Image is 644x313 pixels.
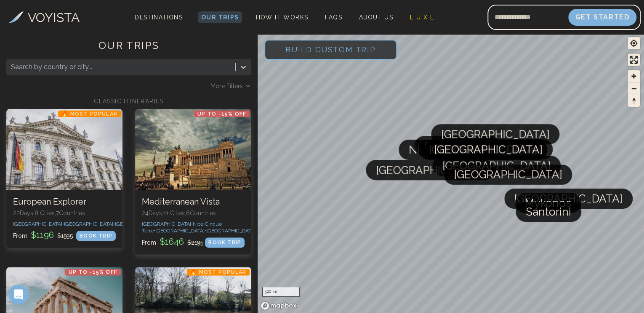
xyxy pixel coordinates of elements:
h2: CLASSIC ITINERARIES [6,97,251,105]
iframe: Intercom live chat [8,284,29,305]
span: $ 2195 [187,239,203,246]
span: $ 1196 [29,230,56,240]
p: 🔥 Most Popular [187,269,250,275]
span: Nice • [193,221,205,227]
span: Our Trips [201,14,239,21]
p: From [13,229,73,241]
span: Santorini [526,202,571,222]
span: [GEOGRAPHIC_DATA] • [142,221,193,227]
span: Destinations [131,11,186,35]
span: [GEOGRAPHIC_DATA] [514,189,623,209]
a: About Us [356,11,397,23]
button: Reset bearing to north [628,94,640,107]
button: Build Custom Trip [264,40,397,60]
a: Mapbox homepage [260,301,297,310]
button: Find my location [628,37,640,49]
span: [GEOGRAPHIC_DATA] [434,139,543,159]
a: L U X E [407,11,437,23]
input: Email address [487,7,568,27]
p: 24 Days, 11 Cities, 6 Countr ies [142,209,245,217]
p: Up to -15% OFF [65,269,121,275]
span: More Filters [210,82,243,90]
div: 500 km [262,287,300,297]
canvas: Map [258,33,644,313]
p: From [142,236,203,248]
span: [GEOGRAPHIC_DATA] [376,160,484,180]
span: How It Works [255,14,308,21]
a: How It Works [252,11,311,23]
button: Enter fullscreen [628,54,640,66]
button: Zoom in [628,70,640,82]
span: FAQs [325,14,342,21]
h1: OUR TRIPS [6,39,251,59]
span: Nice [409,140,432,160]
span: [GEOGRAPHIC_DATA] [429,140,537,160]
a: VOYISTA [8,8,80,27]
p: Up to -15% OFF [194,111,250,117]
a: Our Trips [198,11,242,23]
span: [GEOGRAPHIC_DATA] • [13,221,64,227]
a: FAQs [322,11,346,23]
div: BOOK TRIP [205,237,245,248]
span: Mykonos [525,193,571,213]
span: Cinque Terre [424,136,491,156]
span: L U X E [410,14,434,21]
p: 🔥 Most Popular [58,111,121,117]
span: $ 1595 [57,232,73,239]
button: Zoom out [628,82,640,94]
span: [GEOGRAPHIC_DATA] [442,156,551,176]
span: [GEOGRAPHIC_DATA] • [64,221,115,227]
span: [GEOGRAPHIC_DATA] • [155,228,206,234]
div: BOOK TRIP [76,231,116,241]
a: European Explorer🔥 Most PopularEuropean Explorer22Days,8 Cities,7Countries[GEOGRAPHIC_DATA]•[GEOG... [6,109,122,248]
p: 22 Days, 8 Cities, 7 Countr ies [13,209,116,217]
span: About Us [359,14,393,21]
span: $ 1646 [158,237,186,247]
h3: Mediterranean Vista [142,197,245,207]
span: [GEOGRAPHIC_DATA] • [115,221,166,227]
span: Build Custom Trip [272,32,389,67]
span: [GEOGRAPHIC_DATA] [454,165,562,185]
span: [GEOGRAPHIC_DATA] [441,124,549,144]
h3: VOYISTA [28,8,80,27]
span: Reset bearing to north [628,95,640,107]
span: [GEOGRAPHIC_DATA] • [206,228,257,234]
img: Voyista Logo [8,11,24,23]
button: Get Started [568,9,636,26]
a: Mediterranean VistaUp to -15% OFFMediterranean Vista24Days,11 Cities,6Countries[GEOGRAPHIC_DATA]•... [135,109,251,254]
h3: European Explorer [13,197,116,207]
